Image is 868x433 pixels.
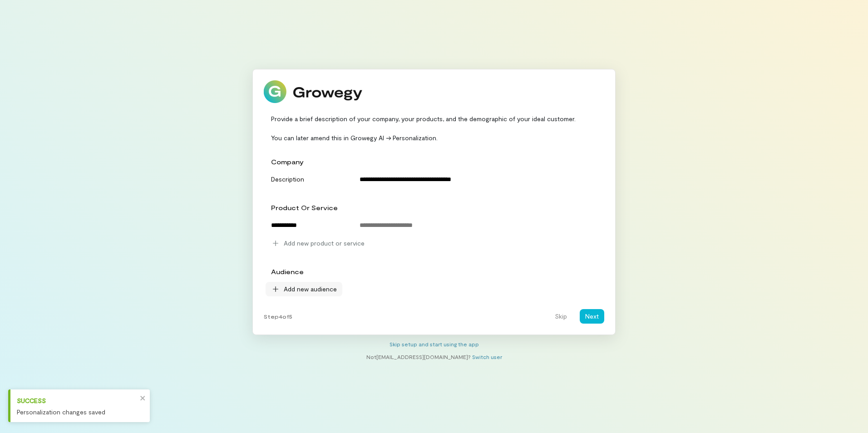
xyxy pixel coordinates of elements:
span: Step 4 of 5 [264,313,292,320]
div: Description [266,172,350,184]
a: Skip setup and start using the app [390,341,479,347]
img: Growegy logo [264,80,363,103]
div: Provide a brief description of your company, your products, and the demographic of your ideal cus... [264,114,604,143]
button: Skip [549,309,572,324]
a: Switch user [472,354,502,360]
span: Add new product or service [284,239,365,248]
div: Personalization changes saved [17,407,137,417]
span: Not [EMAIL_ADDRESS][DOMAIN_NAME] ? [366,354,471,360]
button: Next [580,309,604,324]
span: company [271,158,304,166]
button: close [140,393,146,403]
span: product or service [271,204,338,212]
span: audience [271,268,304,276]
span: Add new audience [284,285,337,294]
div: Success [17,396,137,405]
